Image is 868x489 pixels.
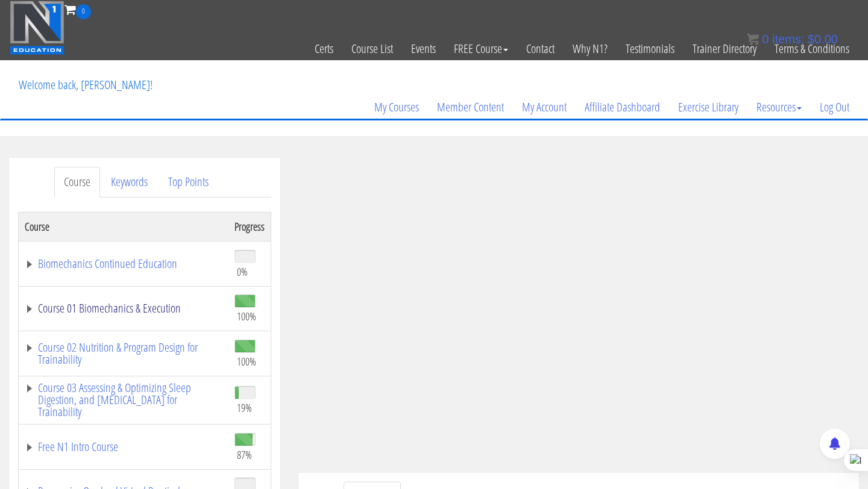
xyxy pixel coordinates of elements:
[617,19,684,78] a: Testimonials
[402,19,445,78] a: Events
[25,382,222,418] a: Course 03 Assessing & Optimizing Sleep Digestion, and [MEDICAL_DATA] for Trainability
[25,302,222,314] a: Course 01 Biomechanics & Execution
[101,167,157,198] a: Keywords
[228,212,271,241] th: Progress
[772,33,804,46] span: items:
[747,78,811,136] a: Resources
[25,258,222,270] a: Biomechanics Continued Education
[237,265,248,278] span: 0%
[342,19,402,78] a: Course List
[747,33,759,45] img: icon11.png
[19,212,229,241] th: Course
[25,441,222,453] a: Free N1 Intro Course
[808,33,838,46] bdi: 0.00
[64,1,91,17] a: 0
[76,4,91,19] span: 0
[25,341,222,366] a: Course 02 Nutrition & Program Design for Trainability
[306,19,342,78] a: Certs
[517,19,564,78] a: Contact
[762,33,769,46] span: 0
[237,401,252,414] span: 19%
[10,1,64,55] img: n1-education
[237,310,256,323] span: 100%
[237,355,256,368] span: 100%
[669,78,747,136] a: Exercise Library
[428,78,513,136] a: Member Content
[54,167,100,198] a: Course
[747,33,838,46] a: 0 items: $0.00
[159,167,218,198] a: Top Points
[684,19,766,78] a: Trainer Directory
[564,19,617,78] a: Why N1?
[513,78,576,136] a: My Account
[10,61,162,109] p: Welcome back, [PERSON_NAME]!
[237,448,252,461] span: 87%
[808,33,814,46] span: $
[365,78,428,136] a: My Courses
[576,78,669,136] a: Affiliate Dashboard
[811,78,858,136] a: Log Out
[445,19,517,78] a: FREE Course
[766,19,858,78] a: Terms & Conditions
